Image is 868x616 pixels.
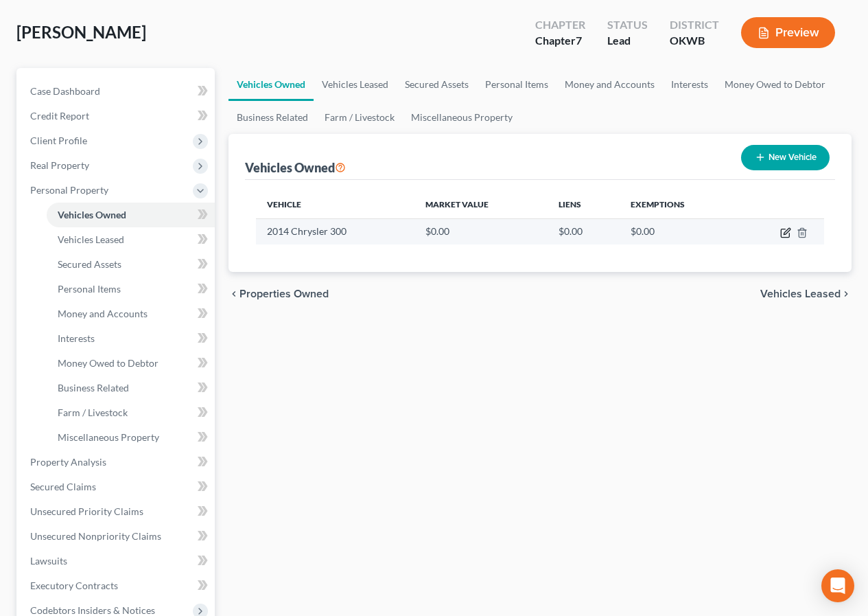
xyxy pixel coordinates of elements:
[30,110,89,122] span: Credit Report
[30,184,108,196] span: Personal Property
[716,68,834,101] a: Money Owed to Debtor
[19,450,215,475] a: Property Analysis
[228,68,314,101] a: Vehicles Owned
[58,308,148,319] span: Money and Accounts
[30,456,106,468] span: Property Analysis
[30,505,143,517] span: Unsecured Priority Claims
[47,376,215,400] a: Business Related
[256,218,414,244] td: 2014 Chrysler 300
[58,407,128,418] span: Farm / Livestock
[576,34,582,47] span: 7
[19,499,215,524] a: Unsecured Priority Claims
[58,209,126,220] span: Vehicles Owned
[58,233,124,245] span: Vehicles Leased
[760,288,852,299] button: Vehicles Leased chevron_right
[228,101,316,134] a: Business Related
[30,135,87,146] span: Client Profile
[30,159,89,171] span: Real Property
[30,530,161,542] span: Unsecured Nonpriority Claims
[47,252,215,277] a: Secured Assets
[47,301,215,326] a: Money and Accounts
[245,159,346,176] div: Vehicles Owned
[19,475,215,499] a: Secured Claims
[556,68,663,101] a: Money and Accounts
[821,569,854,602] div: Open Intercom Messenger
[58,258,121,270] span: Secured Assets
[760,288,841,299] span: Vehicles Leased
[620,218,738,244] td: $0.00
[47,203,215,227] a: Vehicles Owned
[47,227,215,252] a: Vehicles Leased
[477,68,556,101] a: Personal Items
[19,104,215,128] a: Credit Report
[30,604,155,616] span: Codebtors Insiders & Notices
[47,326,215,351] a: Interests
[58,357,159,369] span: Money Owed to Debtor
[47,425,215,450] a: Miscellaneous Property
[397,68,477,101] a: Secured Assets
[58,283,121,295] span: Personal Items
[314,68,397,101] a: Vehicles Leased
[607,17,648,33] div: Status
[607,33,648,49] div: Lead
[403,101,521,134] a: Miscellaneous Property
[316,101,403,134] a: Farm / Livestock
[414,191,548,218] th: Market Value
[19,573,215,598] a: Executory Contracts
[535,17,585,33] div: Chapter
[30,85,100,97] span: Case Dashboard
[16,22,146,42] span: [PERSON_NAME]
[47,400,215,425] a: Farm / Livestock
[30,481,96,492] span: Secured Claims
[535,33,585,49] div: Chapter
[30,580,118,591] span: Executory Contracts
[47,351,215,376] a: Money Owed to Debtor
[741,17,835,48] button: Preview
[670,17,719,33] div: District
[228,288,239,299] i: chevron_left
[19,549,215,573] a: Lawsuits
[741,145,830,170] button: New Vehicle
[620,191,738,218] th: Exemptions
[663,68,716,101] a: Interests
[30,555,67,567] span: Lawsuits
[239,288,329,299] span: Properties Owned
[19,79,215,104] a: Case Dashboard
[841,288,852,299] i: chevron_right
[47,277,215,301] a: Personal Items
[670,33,719,49] div: OKWB
[228,288,329,299] button: chevron_left Properties Owned
[58,332,95,344] span: Interests
[58,431,159,443] span: Miscellaneous Property
[58,382,129,393] span: Business Related
[414,218,548,244] td: $0.00
[548,218,620,244] td: $0.00
[19,524,215,549] a: Unsecured Nonpriority Claims
[256,191,414,218] th: Vehicle
[548,191,620,218] th: Liens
